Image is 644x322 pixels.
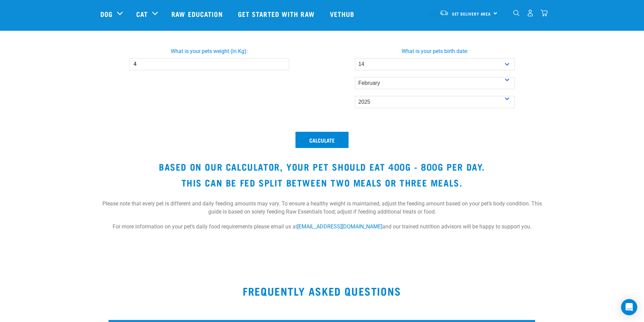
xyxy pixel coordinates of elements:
[513,10,520,16] img: home-icon-1@2x.png
[100,193,544,223] p: Please note that every pet is different and daily feeding amounts may vary. To ensure a healthy w...
[100,9,113,19] a: Dog
[527,9,534,17] img: user.png
[165,0,231,27] a: Raw Education
[541,9,548,17] img: home-icon@2x.png
[321,47,549,55] label: What is your pets birth date:
[297,223,382,230] a: [EMAIL_ADDRESS][DOMAIN_NAME]
[452,13,491,15] span: Set Delivery Area
[295,132,349,148] button: Calculate
[100,162,544,172] h3: Based on our calculator, your pet should eat 400g - 800g per day.
[100,223,544,238] p: For more information on your pet’s daily food requirements please email us at and our trained nut...
[100,177,544,188] h3: This can be fed split between two meals or three meals.
[621,299,637,315] div: Open Intercom Messenger
[439,10,449,16] img: van-moving.png
[231,0,323,27] a: Get started with Raw
[136,9,148,19] a: Cat
[95,47,324,55] label: What is your pets weight (in Kg):
[323,0,363,27] a: Vethub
